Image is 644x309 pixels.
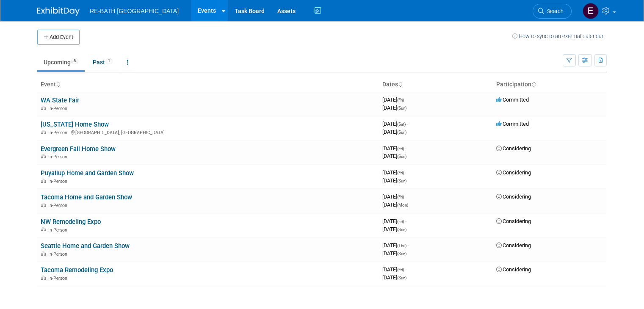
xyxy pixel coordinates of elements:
span: [DATE] [382,105,406,111]
span: (Sun) [397,179,406,183]
span: (Fri) [397,195,404,199]
th: Participation [493,77,607,92]
span: [DATE] [382,266,406,273]
a: Upcoming8 [37,54,85,70]
span: (Sun) [397,130,406,135]
span: 8 [71,58,78,64]
span: [DATE] [382,274,406,281]
span: (Sun) [397,154,406,159]
div: [GEOGRAPHIC_DATA], [GEOGRAPHIC_DATA] [41,129,376,135]
span: (Sun) [397,276,406,280]
span: Considering [496,218,531,224]
span: (Sat) [397,122,406,127]
a: Puyallup Home and Garden Show [41,169,134,177]
span: In-Person [48,130,70,135]
span: 1 [105,58,113,64]
span: Considering [496,193,531,200]
span: - [405,145,406,152]
span: - [408,242,409,248]
img: In-Person Event [41,154,46,158]
span: - [405,193,406,200]
span: Considering [496,145,531,152]
span: - [407,121,408,127]
span: [DATE] [382,226,406,232]
a: Past1 [86,54,119,70]
span: In-Person [48,106,70,111]
span: Considering [496,266,531,273]
img: Ethan Gledhill [583,3,599,19]
span: [DATE] [382,218,406,224]
span: - [405,97,406,103]
img: In-Person Event [41,130,46,134]
span: Committed [496,121,529,127]
th: Dates [379,77,493,92]
a: Sort by Participation Type [531,81,536,88]
span: - [405,169,406,176]
span: (Fri) [397,268,404,272]
span: (Fri) [397,171,404,175]
span: (Fri) [397,219,404,224]
a: How to sync to an external calendar... [512,33,607,39]
span: (Mon) [397,203,408,207]
span: Search [544,8,564,14]
span: (Sun) [397,251,406,256]
a: Tacoma Home and Garden Show [41,193,132,201]
span: [DATE] [382,193,406,200]
img: In-Person Event [41,179,46,183]
img: In-Person Event [41,106,46,110]
span: [DATE] [382,169,406,176]
span: RE-BATH [GEOGRAPHIC_DATA] [90,8,179,14]
img: In-Person Event [41,251,46,256]
a: [US_STATE] Home Show [41,121,109,128]
img: ExhibitDay [37,7,80,16]
span: [DATE] [382,242,409,248]
span: In-Person [48,203,70,208]
span: (Thu) [397,243,406,248]
span: Considering [496,242,531,248]
a: Seattle Home and Garden Show [41,242,130,250]
img: In-Person Event [41,276,46,280]
span: (Fri) [397,98,404,102]
a: Tacoma Remodeling Expo [41,266,113,274]
span: In-Person [48,276,70,281]
img: In-Person Event [41,227,46,232]
span: [DATE] [382,201,408,208]
img: In-Person Event [41,203,46,207]
span: [DATE] [382,177,406,184]
span: Considering [496,169,531,176]
a: Evergreen Fall Home Show [41,145,116,153]
a: Sort by Start Date [398,81,402,88]
span: (Sun) [397,227,406,232]
a: Search [533,4,572,19]
span: In-Person [48,251,70,257]
span: - [405,218,406,224]
span: [DATE] [382,250,406,257]
a: NW Remodeling Expo [41,218,101,226]
a: Sort by Event Name [56,81,60,88]
span: In-Person [48,154,70,160]
span: - [405,266,406,273]
span: Committed [496,97,529,103]
span: [DATE] [382,121,408,127]
button: Add Event [37,30,80,45]
span: [DATE] [382,97,406,103]
span: [DATE] [382,145,406,152]
span: (Sun) [397,106,406,110]
span: [DATE] [382,129,406,135]
span: In-Person [48,227,70,233]
span: (Fri) [397,146,404,151]
a: WA State Fair [41,97,79,104]
span: [DATE] [382,153,406,159]
th: Event [37,77,379,92]
span: In-Person [48,179,70,184]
